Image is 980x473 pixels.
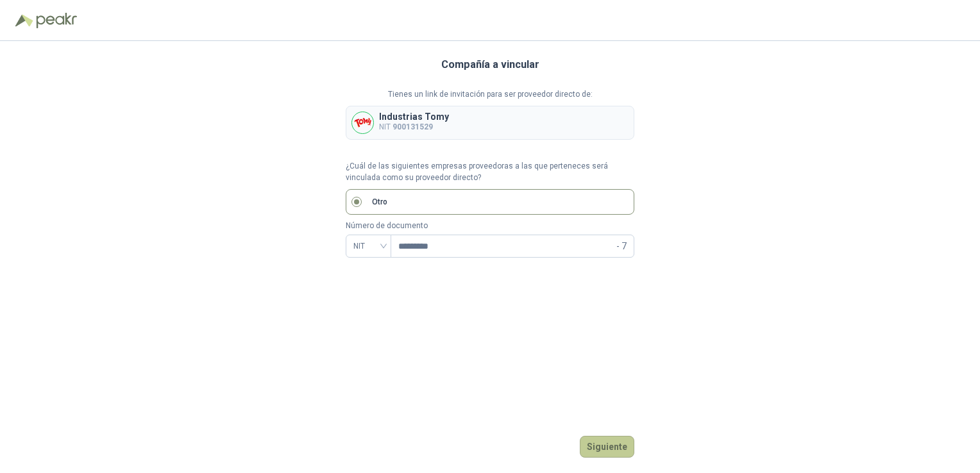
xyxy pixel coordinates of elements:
p: ¿Cuál de las siguientes empresas proveedoras a las que perteneces será vinculada como su proveedo... [346,160,634,185]
p: Otro [372,196,387,208]
p: Número de documento [346,220,634,232]
span: - 7 [616,235,627,257]
img: Peakr [36,13,77,28]
b: 900131529 [393,122,433,131]
p: Tienes un link de invitación para ser proveedor directo de: [346,88,634,101]
p: NIT [379,121,449,133]
img: Company Logo [352,112,373,133]
img: Logo [15,14,33,27]
h3: Compañía a vincular [441,56,539,73]
p: Industrias Tomy [379,112,449,121]
button: Siguiente [580,436,634,458]
span: NIT [353,236,384,256]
